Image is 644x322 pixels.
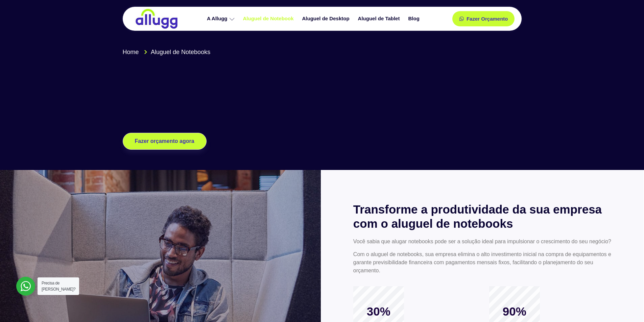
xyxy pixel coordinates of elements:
span: Home [123,48,139,57]
iframe: Chat Widget [610,290,644,322]
span: Precisa de [PERSON_NAME]? [42,281,75,292]
span: 30% [353,304,404,319]
span: 90% [489,304,540,319]
h2: Transforme a produtividade da sua empresa com o aluguel de notebooks [353,202,612,231]
a: Blog [405,13,424,25]
a: Fazer Orçamento [452,11,515,26]
p: Você sabia que alugar notebooks pode ser a solução ideal para impulsionar o crescimento do seu ne... [353,238,612,246]
a: Fazer orçamento agora [123,133,207,150]
img: locação de TI é Allugg [135,8,178,29]
a: Aluguel de Tablet [355,13,405,25]
span: Aluguel de Notebooks [149,48,210,57]
p: Com o aluguel de notebooks, sua empresa elimina o alto investimento inicial na compra de equipame... [353,250,612,275]
span: Fazer orçamento agora [135,139,194,144]
a: Aluguel de Notebook [240,13,299,25]
a: A Allugg [204,13,240,25]
span: Fazer Orçamento [467,16,508,21]
a: Aluguel de Desktop [299,13,355,25]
